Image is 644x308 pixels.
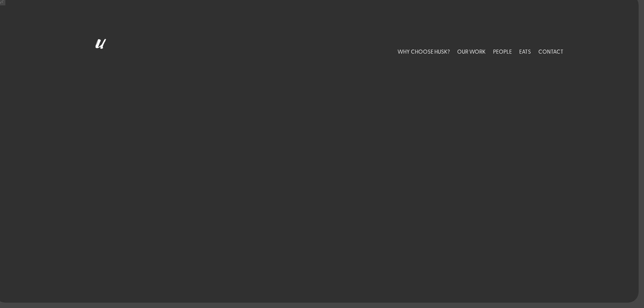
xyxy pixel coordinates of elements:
[397,36,450,66] a: WHY CHOOSE HUSK?
[80,36,117,66] img: Husk logo
[519,36,531,66] a: EATS
[493,36,512,66] a: PEOPLE
[457,36,486,66] a: OUR WORK
[538,36,563,66] a: CONTACT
